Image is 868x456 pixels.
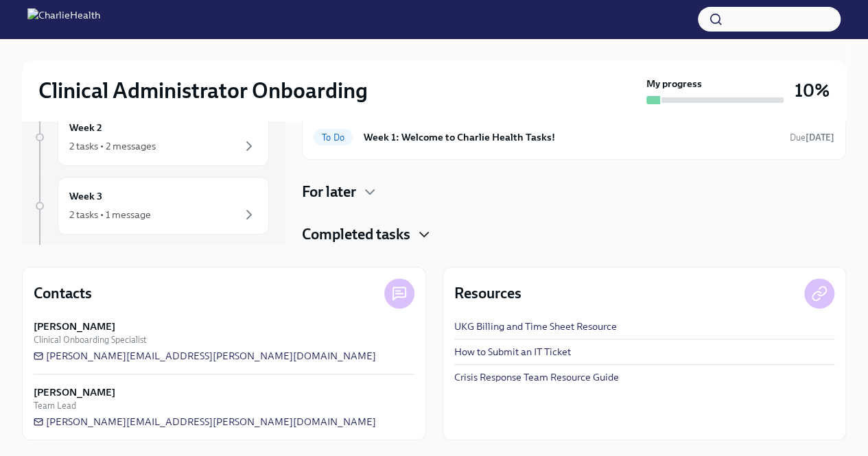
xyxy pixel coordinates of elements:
[34,333,146,346] span: Clinical Onboarding Specialist
[302,224,846,245] div: Completed tasks
[33,108,269,166] a: Week 22 tasks • 2 messages
[33,177,269,235] a: Week 32 tasks • 1 message
[69,120,102,135] h6: Week 2
[314,126,834,148] a: To DoWeek 1: Welcome to Charlie Health Tasks!Due[DATE]
[454,283,521,304] h4: Resources
[790,131,834,144] span: September 22nd, 2025 07:00
[34,399,76,412] span: Team Lead
[790,132,834,143] span: Due
[38,77,368,104] h2: Clinical Administrator Onboarding
[34,415,376,429] a: [PERSON_NAME][EMAIL_ADDRESS][PERSON_NAME][DOMAIN_NAME]
[314,132,353,143] span: To Do
[69,189,102,204] h6: Week 3
[454,345,571,359] a: How to Submit an IT Ticket
[69,208,151,221] div: 2 tasks • 1 message
[646,77,702,91] strong: My progress
[806,132,834,143] strong: [DATE]
[302,224,410,245] h4: Completed tasks
[454,320,617,333] a: UKG Billing and Time Sheet Resource
[454,370,619,384] a: Crisis Response Team Resource Guide
[364,130,779,145] h6: Week 1: Welcome to Charlie Health Tasks!
[34,320,115,333] strong: [PERSON_NAME]
[795,78,830,103] h3: 10%
[34,385,115,399] strong: [PERSON_NAME]
[34,349,376,363] a: [PERSON_NAME][EMAIL_ADDRESS][PERSON_NAME][DOMAIN_NAME]
[302,182,356,202] h4: For later
[302,182,846,202] div: For later
[69,139,156,153] div: 2 tasks • 2 messages
[34,283,92,304] h4: Contacts
[27,8,100,30] img: CharlieHealth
